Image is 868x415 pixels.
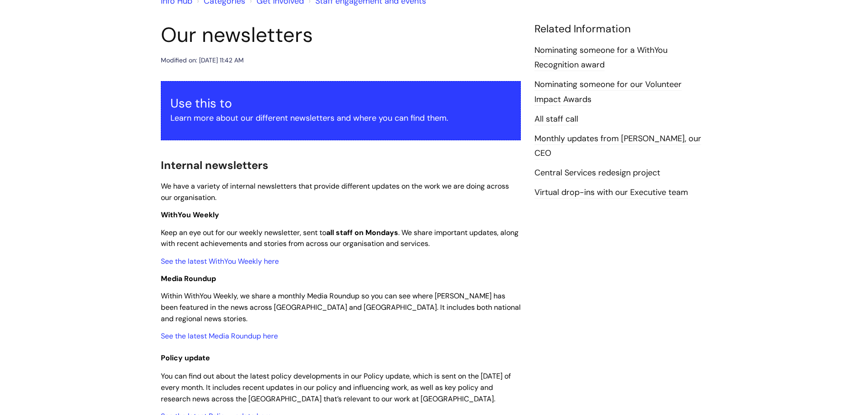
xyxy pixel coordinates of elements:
[534,167,660,179] a: Central Services redesign project
[161,210,219,220] span: WithYou Weekly
[534,45,668,71] a: Nominating someone for a WithYou Recognition award
[161,291,521,323] span: Within WithYou Weekly, we share a monthly Media Roundup so you can see where [PERSON_NAME] has be...
[161,331,278,341] a: See the latest Media Roundup here
[170,111,511,125] p: Learn more about our different newsletters and where you can find them.
[161,23,521,47] h1: Our newsletters
[161,274,216,283] span: Media Roundup
[170,96,511,111] h3: Use this to
[161,55,244,66] div: Modified on: [DATE] 11:42 AM
[161,181,509,202] span: We have a variety of internal newsletters that provide different updates on the work we are doing...
[161,228,519,249] span: Keep an eye out for our weekly newsletter, sent to . We share important updates, along with recen...
[161,158,268,172] span: Internal newsletters
[534,23,708,36] h4: Related Information
[534,113,578,125] a: All staff call
[534,187,688,199] a: Virtual drop-ins with our Executive team
[534,79,682,105] a: Nominating someone for our Volunteer Impact Awards
[534,133,701,159] a: Monthly updates from [PERSON_NAME], our CEO
[161,371,511,404] span: You can find out about the latest policy developments in our Policy update, which is sent on the ...
[326,228,398,237] strong: all staff on Mondays
[161,256,279,266] a: See the latest WithYou Weekly here
[161,353,210,363] span: Policy update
